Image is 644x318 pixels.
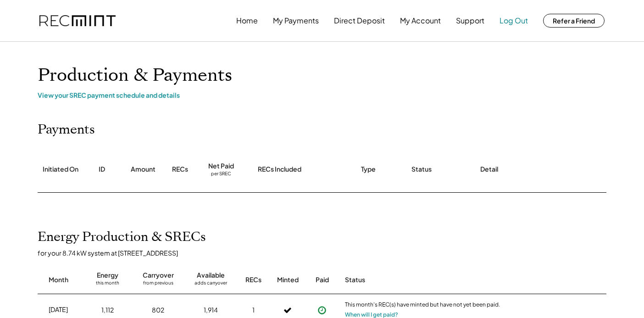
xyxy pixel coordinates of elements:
[208,162,234,171] div: Net Paid
[143,280,173,289] div: from previous
[273,11,319,30] button: My Payments
[236,11,258,30] button: Home
[500,11,528,30] button: Log Out
[315,303,329,317] button: Payment approved, but not yet initiated.
[43,165,78,174] div: Initiated On
[258,165,301,174] div: RECs Included
[38,65,606,86] h1: Production & Payments
[49,275,68,285] div: Month
[456,11,484,30] button: Support
[172,165,188,174] div: RECs
[152,306,164,315] div: 802
[96,280,119,289] div: this month
[38,249,616,257] div: for your 8.74 kW system at [STREET_ADDRESS]
[245,275,261,285] div: RECs
[97,271,118,280] div: Energy
[411,165,432,174] div: Status
[197,271,225,280] div: Available
[211,171,231,178] div: per SREC
[334,11,385,30] button: Direct Deposit
[480,165,498,174] div: Detail
[316,275,329,285] div: Paid
[277,275,299,285] div: Minted
[345,301,501,310] div: This month's REC(s) have minted but have not yet been paid.
[38,229,206,245] h2: Energy Production & SRECs
[38,91,606,99] div: View your SREC payment schedule and details
[39,15,116,27] img: recmint-logotype%403x.png
[345,275,501,285] div: Status
[99,165,105,174] div: ID
[131,165,155,174] div: Amount
[543,14,605,28] button: Refer a Friend
[361,165,376,174] div: Type
[400,11,441,30] button: My Account
[101,306,114,315] div: 1,112
[143,271,174,280] div: Carryover
[194,280,227,289] div: adds carryover
[252,306,255,315] div: 1
[49,305,68,314] div: [DATE]
[38,122,95,138] h2: Payments
[204,306,218,315] div: 1,914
